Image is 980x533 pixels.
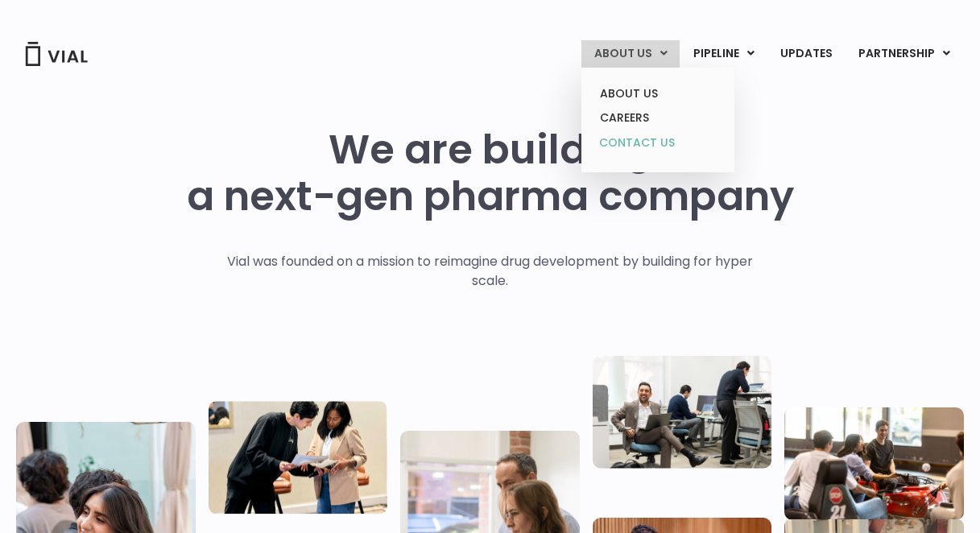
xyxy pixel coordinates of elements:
[587,130,728,156] a: CONTACT US
[210,252,770,291] p: Vial was founded on a mission to reimagine drug development by building for hyper scale.
[767,40,845,68] a: UPDATES
[587,81,728,106] a: ABOUT US
[587,105,728,130] a: CAREERS
[24,42,89,66] img: Vial Logo
[581,40,680,68] a: ABOUT USMenu Toggle
[680,40,767,68] a: PIPELINEMenu Toggle
[846,40,963,68] a: PARTNERSHIPMenu Toggle
[593,355,772,468] img: Three people working in an office
[187,126,794,220] h1: We are building a next-gen pharma company
[209,401,388,514] img: Two people looking at a paper talking.
[784,407,964,520] img: Group of people playing whirlyball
